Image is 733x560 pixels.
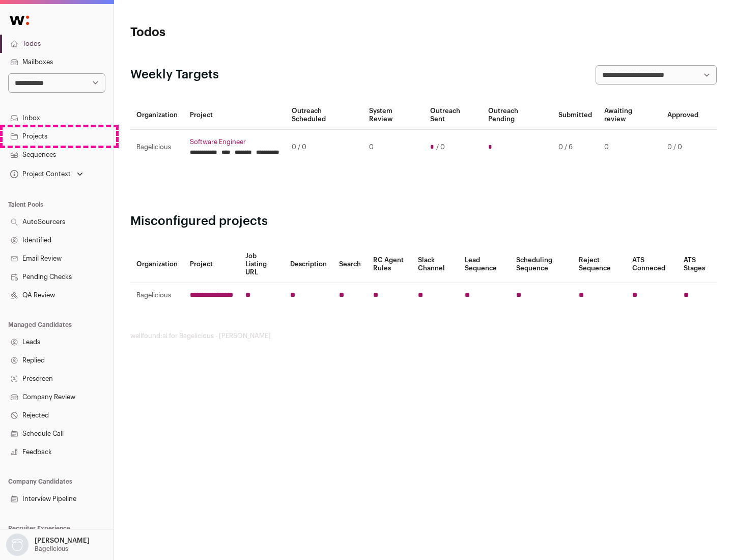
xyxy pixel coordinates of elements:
[190,138,279,146] a: Software Engineer
[482,101,552,130] th: Outreach Pending
[552,130,598,165] td: 0 / 6
[8,167,85,181] button: Open dropdown
[184,101,286,130] th: Project
[130,332,717,340] footer: wellfound:ai for Bagelicious - [PERSON_NAME]
[459,246,510,283] th: Lead Sequence
[363,101,424,130] th: System Review
[130,246,184,283] th: Organization
[367,246,411,283] th: RC Agent Rules
[678,246,717,283] th: ATS Stages
[6,534,29,556] img: nopic.png
[424,101,483,130] th: Outreach Sent
[130,101,184,130] th: Organization
[552,101,598,130] th: Submitted
[436,143,445,151] span: / 0
[130,283,184,308] td: Bagelicious
[130,213,717,230] h2: Misconfigured projects
[35,537,90,545] p: [PERSON_NAME]
[598,101,661,130] th: Awaiting review
[363,130,424,165] td: 0
[8,170,71,178] div: Project Context
[333,246,367,283] th: Search
[661,101,704,130] th: Approved
[130,24,326,41] h1: Todos
[184,246,239,283] th: Project
[510,246,573,283] th: Scheduling Sequence
[130,130,184,165] td: Bagelicious
[412,246,459,283] th: Slack Channel
[4,534,92,556] button: Open dropdown
[4,10,35,31] img: Wellfound
[286,130,363,165] td: 0 / 0
[573,246,627,283] th: Reject Sequence
[286,101,363,130] th: Outreach Scheduled
[239,246,284,283] th: Job Listing URL
[661,130,704,165] td: 0 / 0
[598,130,661,165] td: 0
[35,545,68,553] p: Bagelicious
[626,246,677,283] th: ATS Conneced
[130,67,219,83] h2: Weekly Targets
[284,246,333,283] th: Description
